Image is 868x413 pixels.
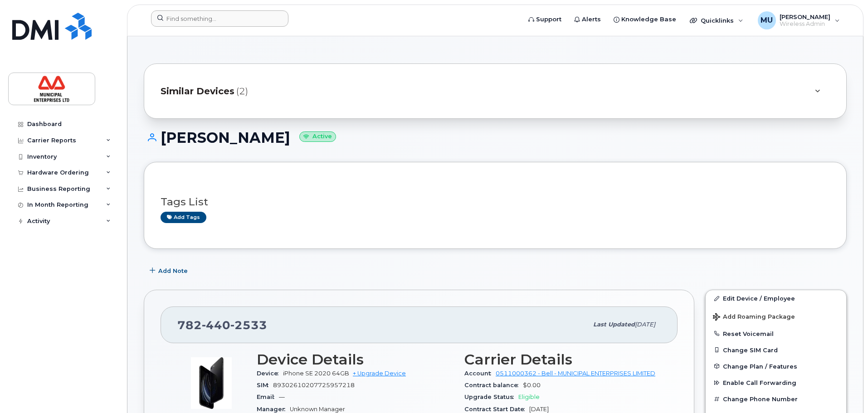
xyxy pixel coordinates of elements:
[236,85,248,98] span: (2)
[158,267,188,275] span: Add Note
[290,406,345,413] span: Unknown Manager
[161,212,206,223] a: Add tags
[723,379,796,386] span: Enable Call Forwarding
[161,85,234,98] span: Similar Devices
[464,370,496,377] span: Account
[706,374,846,391] button: Enable Call Forwarding
[257,382,273,389] span: SIM
[464,406,529,413] span: Contract Start Date
[184,356,239,410] img: image20231002-3703462-2fle3a.jpeg
[144,262,195,279] button: Add Note
[279,394,285,400] span: —
[273,382,355,389] span: 89302610207725957218
[706,326,846,342] button: Reset Voicemail
[706,307,846,326] button: Add Roaming Package
[257,394,279,400] span: Email
[529,406,549,413] span: [DATE]
[257,351,454,368] h3: Device Details
[523,382,541,389] span: $0.00
[299,131,336,142] small: Active
[518,394,540,400] span: Eligible
[353,370,406,377] a: + Upgrade Device
[144,130,847,146] h1: [PERSON_NAME]
[593,321,635,328] span: Last updated
[257,370,283,377] span: Device
[706,391,846,407] button: Change Phone Number
[706,358,846,374] button: Change Plan / Features
[257,406,290,413] span: Manager
[202,318,230,332] span: 440
[706,342,846,358] button: Change SIM Card
[723,363,797,369] span: Change Plan / Features
[464,351,661,368] h3: Carrier Details
[177,318,267,332] span: 782
[230,318,267,332] span: 2533
[464,394,518,400] span: Upgrade Status
[283,370,349,377] span: iPhone SE 2020 64GB
[161,196,830,208] h3: Tags List
[706,290,846,306] a: Edit Device / Employee
[496,370,655,377] a: 0511000362 - Bell - MUNICIPAL ENTERPRISES LIMITED
[713,313,795,322] span: Add Roaming Package
[635,321,655,328] span: [DATE]
[464,382,523,389] span: Contract balance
